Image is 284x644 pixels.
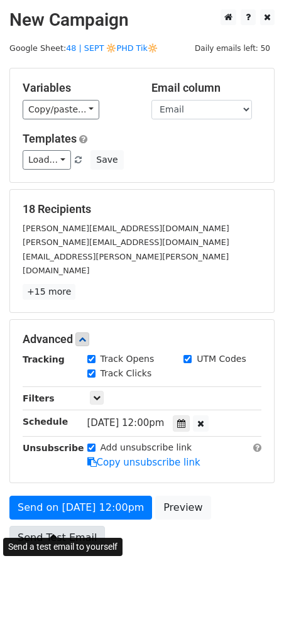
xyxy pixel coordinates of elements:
a: Copy/paste... [23,100,99,119]
a: Templates [23,132,77,145]
a: Load... [23,150,71,170]
label: Track Clicks [101,367,152,380]
label: Add unsubscribe link [101,441,192,454]
label: Track Opens [101,352,155,366]
a: +15 more [23,284,75,300]
strong: Unsubscribe [23,443,84,453]
a: 48 | SEPT 🔆PHD Tik🔆 [66,43,158,53]
a: Send on [DATE] 12:00pm [9,496,152,520]
span: Daily emails left: 50 [190,41,275,55]
small: [PERSON_NAME][EMAIL_ADDRESS][DOMAIN_NAME] [23,237,229,247]
button: Save [90,150,123,170]
label: UTM Codes [197,352,246,366]
a: Send Test Email [9,526,105,550]
small: [PERSON_NAME][EMAIL_ADDRESS][DOMAIN_NAME] [23,224,229,233]
h5: 18 Recipients [23,202,261,216]
h5: Advanced [23,332,261,346]
iframe: Chat Widget [221,584,284,644]
a: Preview [155,496,210,520]
strong: Filters [23,393,55,403]
small: [EMAIL_ADDRESS][PERSON_NAME][PERSON_NAME][DOMAIN_NAME] [23,252,229,276]
strong: Tracking [23,354,65,364]
h5: Email column [151,81,261,95]
span: [DATE] 12:00pm [87,417,165,428]
small: Google Sheet: [9,43,158,53]
h5: Variables [23,81,133,95]
strong: Schedule [23,417,68,427]
a: Copy unsubscribe link [87,457,200,468]
a: Daily emails left: 50 [190,43,275,53]
h2: New Campaign [9,9,275,31]
div: Send a test email to yourself [3,538,123,556]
